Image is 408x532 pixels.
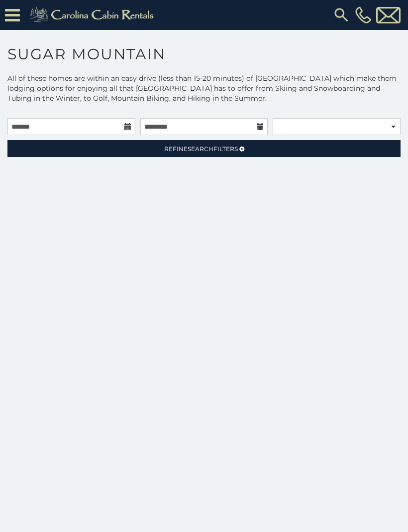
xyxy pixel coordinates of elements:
img: Khaki-logo.png [25,5,162,25]
a: RefineSearchFilters [7,140,401,157]
span: Search [188,145,213,153]
a: [PHONE_NUMBER] [353,6,374,23]
span: Refine Filters [164,145,238,153]
img: search-regular.svg [332,6,350,24]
